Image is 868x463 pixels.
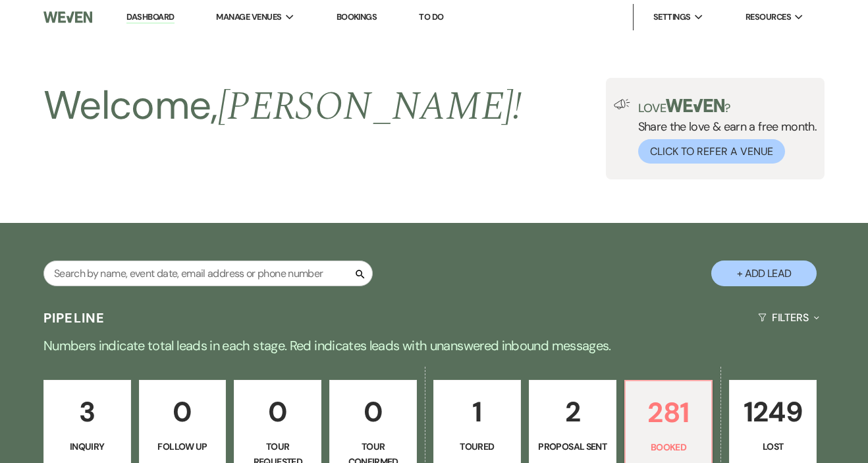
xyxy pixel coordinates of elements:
h3: Pipeline [43,309,105,327]
span: Manage Venues [216,11,281,24]
p: 3 [52,390,122,434]
p: 1 [442,390,512,434]
p: Follow Up [148,439,218,454]
p: Proposal Sent [537,439,608,454]
img: Weven Logo [43,3,93,31]
p: Lost [738,439,808,454]
span: [PERSON_NAME] ! [218,77,522,137]
p: Booked [634,440,704,454]
p: 0 [148,390,218,434]
p: 281 [634,390,704,435]
div: Share the love & earn a free month. [630,99,817,164]
span: Settings [653,11,691,24]
span: Resources [746,11,791,24]
input: Search by name, event date, email address or phone number [43,261,373,286]
p: Inquiry [52,439,122,454]
a: Bookings [337,11,377,22]
a: To Do [419,11,443,22]
a: Dashboard [126,11,174,24]
h2: Welcome, [43,78,522,135]
p: 2 [537,390,608,434]
p: 0 [242,390,313,434]
p: 1249 [738,390,808,434]
p: 0 [338,390,408,434]
button: + Add Lead [711,261,817,286]
button: Click to Refer a Venue [638,139,785,164]
p: Love ? [638,99,817,114]
button: Filters [753,300,825,335]
p: Toured [442,439,512,454]
img: loud-speaker-illustration.svg [614,99,630,109]
img: weven-logo-green.svg [666,99,724,112]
